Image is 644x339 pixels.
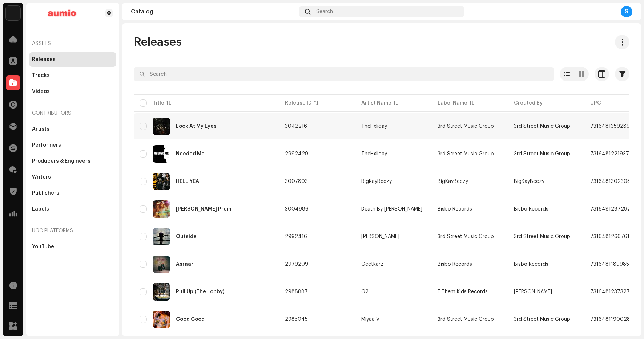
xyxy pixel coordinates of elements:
[438,234,494,239] span: 3rd Street Music Group
[361,317,426,322] span: Miyaa V
[361,124,387,129] div: TheHxliday
[590,262,629,267] span: 7316481189985
[361,289,426,294] span: G2
[176,124,217,129] div: Look At My Eyes
[438,262,472,267] span: Bisbo Records
[590,289,630,294] span: 7316481237327
[438,179,468,184] span: BigKayBeezy
[361,124,426,129] span: TheHxliday
[29,186,116,200] re-m-nav-item: Publishers
[32,142,61,148] div: Performers
[176,262,193,267] div: Asraar
[285,207,309,212] span: 3004986
[514,124,570,129] span: 3rd Street Music Group
[285,262,308,267] span: 2979209
[153,200,170,218] img: ef63cdaa-89e8-4966-95ba-73855003db66
[29,138,116,152] re-m-nav-item: Performers
[153,145,170,163] img: cf936a03-7bae-4c74-a836-d7cfbc66b4ca
[590,151,629,156] span: 7316481221937
[153,118,170,135] img: eac165cd-085e-408e-b96b-881fc3310ff7
[32,73,50,78] div: Tracks
[438,124,494,129] span: 3rd Street Music Group
[134,35,182,49] span: Releases
[153,311,170,328] img: c3b74224-c628-41a0-9421-33303aff982d
[32,89,50,94] div: Videos
[153,173,170,190] img: 75400fab-ea30-48dd-8939-e272fe39bee2
[32,9,93,17] img: 1beea7a3-4a94-4a4d-a5f7-c4c02ad30d26
[361,151,426,156] span: TheHxliday
[32,190,59,196] div: Publishers
[176,289,224,294] div: Pull Up (The Lobby)
[438,151,494,156] span: 3rd Street Music Group
[32,206,49,212] div: Labels
[29,240,116,254] re-m-nav-item: YouTube
[134,67,554,81] input: Search
[285,179,308,184] span: 3007803
[32,158,90,164] div: Producers & Engineers
[361,179,392,184] div: BigKayBeezy
[29,84,116,99] re-m-nav-item: Videos
[316,9,333,15] span: Search
[621,6,632,17] div: S
[285,124,307,129] span: 3042216
[29,35,116,52] re-a-nav-header: Assets
[32,174,51,180] div: Writers
[514,262,548,267] span: Bisbo Records
[514,207,548,212] span: Bisbo Records
[285,151,308,156] span: 2992429
[361,262,426,267] span: Geetkarz
[29,170,116,184] re-m-nav-item: Writers
[590,124,630,129] span: 7316481359289
[361,179,426,184] span: BigKayBeezy
[153,99,164,107] div: Title
[514,317,570,322] span: 3rd Street Music Group
[29,52,116,67] re-m-nav-item: Releases
[361,317,379,322] div: Miyaa V
[514,234,570,239] span: 3rd Street Music Group
[32,57,56,62] div: Releases
[361,99,391,107] div: Artist Name
[590,317,630,322] span: 7316481190028
[29,222,116,240] div: UGC Platforms
[29,105,116,122] re-a-nav-header: Contributors
[176,207,231,212] div: Shuddho Prem
[131,9,296,15] div: Catalog
[29,202,116,216] re-m-nav-item: Labels
[438,99,467,107] div: Label Name
[285,99,312,107] div: Release ID
[361,234,426,239] span: Tune Hendrixx
[32,244,54,250] div: YouTube
[153,228,170,245] img: 958546f5-ce80-4251-b0c8-e92dd97fd2f4
[176,317,205,322] div: Good Good
[590,207,631,212] span: 7316481287292
[176,234,197,239] div: Outside
[590,234,629,239] span: 7316481266761
[438,289,488,294] span: F Them Kids Records
[514,179,544,184] span: BigKayBeezy
[514,289,552,294] span: Gerard Harmon
[29,122,116,136] re-m-nav-item: Artists
[361,207,426,212] span: Death By Anjuna
[176,179,201,184] div: HELL YEA!
[285,317,308,322] span: 2985045
[176,151,205,156] div: Needed Me
[361,234,399,239] div: [PERSON_NAME]
[29,154,116,168] re-m-nav-item: Producers & Engineers
[514,151,570,156] span: 3rd Street Music Group
[590,179,631,184] span: 7316481302308
[32,126,49,132] div: Artists
[153,283,170,301] img: 4e4b9978-5a01-48e3-933f-0bee45c4db08
[438,317,494,322] span: 3rd Street Music Group
[361,151,387,156] div: TheHxliday
[361,262,383,267] div: Geetkarz
[361,207,422,212] div: Death By [PERSON_NAME]
[29,68,116,83] re-m-nav-item: Tracks
[438,207,472,212] span: Bisbo Records
[285,234,307,239] span: 2992416
[361,289,369,294] div: G2
[6,6,20,20] img: 0acc1618-f7fc-4c20-8fec-bf30878b9154
[153,256,170,273] img: fa7752b3-1639-4bf6-af2d-972750068089
[285,289,308,294] span: 2988887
